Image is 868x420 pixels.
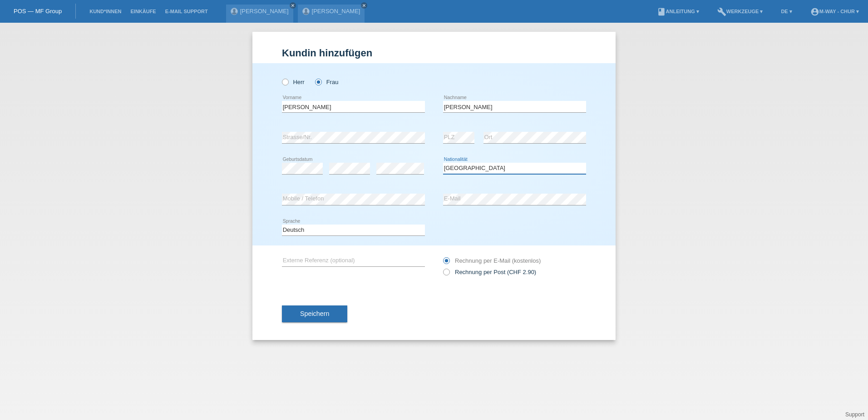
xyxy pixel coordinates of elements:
[443,269,536,275] label: Rechnung per Post (CHF 2.90)
[291,3,295,8] i: close
[161,9,212,14] a: E-Mail Support
[315,79,338,85] label: Frau
[315,79,321,85] input: Frau
[657,7,666,16] i: book
[282,305,347,323] button: Speichern
[443,257,449,269] input: Rechnung per E-Mail (kostenlos)
[361,2,367,9] a: close
[845,411,864,418] a: Support
[312,8,360,15] a: [PERSON_NAME]
[443,269,449,280] input: Rechnung per Post (CHF 2.90)
[300,310,329,317] span: Speichern
[717,7,726,16] i: build
[282,47,586,59] h1: Kundin hinzufügen
[362,3,366,8] i: close
[282,79,288,85] input: Herr
[776,9,796,14] a: DE ▾
[85,9,126,14] a: Kund*innen
[713,9,768,14] a: buildWerkzeuge ▾
[282,79,305,85] label: Herr
[443,257,541,264] label: Rechnung per E-Mail (kostenlos)
[806,9,863,14] a: account_circlem-way - Chur ▾
[810,7,819,16] i: account_circle
[14,8,62,15] a: POS — MF Group
[126,9,160,14] a: Einkäufe
[290,2,296,9] a: close
[240,8,289,15] a: [PERSON_NAME]
[652,9,704,14] a: bookAnleitung ▾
